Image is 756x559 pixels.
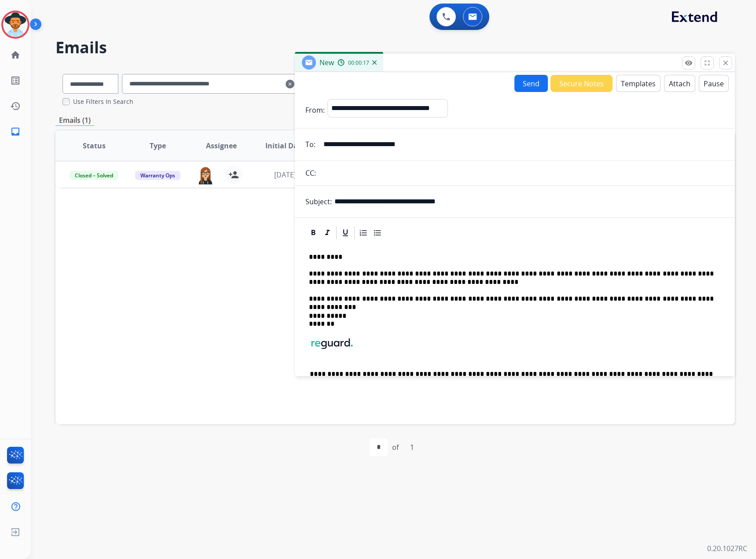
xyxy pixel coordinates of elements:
[55,39,735,56] h2: Emails
[10,126,21,137] mat-icon: inbox
[228,169,239,180] mat-icon: person_add
[616,75,661,92] button: Templates
[357,226,370,239] div: Ordered List
[348,59,369,66] span: 00:00:17
[371,226,384,239] div: Bullet List
[10,101,21,111] mat-icon: history
[83,140,106,151] span: Status
[70,171,118,180] span: Closed – Solved
[699,75,729,92] button: Pause
[707,543,747,554] p: 0.20.1027RC
[3,12,28,37] img: avatar
[319,58,334,67] span: New
[307,226,320,239] div: Bold
[339,226,352,239] div: Underline
[392,442,399,452] div: of
[305,105,325,115] p: From:
[305,139,316,150] p: To:
[550,75,613,92] button: Secure Notes
[73,97,133,106] label: Use Filters In Search
[10,50,21,60] mat-icon: home
[55,115,94,126] p: Emails (1)
[703,59,711,67] mat-icon: fullscreen
[321,226,334,239] div: Italic
[403,438,421,456] div: 1
[286,79,294,89] mat-icon: clear
[305,168,316,178] p: CC:
[150,140,166,151] span: Type
[206,140,237,151] span: Assignee
[722,59,730,67] mat-icon: close
[305,196,332,207] p: Subject:
[265,140,305,151] span: Initial Date
[685,59,693,67] mat-icon: remove_red_eye
[197,166,214,184] img: agent-avatar
[514,75,548,92] button: Send
[135,171,180,180] span: Warranty Ops
[274,170,296,180] span: [DATE]
[664,75,695,92] button: Attach
[10,75,21,86] mat-icon: list_alt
